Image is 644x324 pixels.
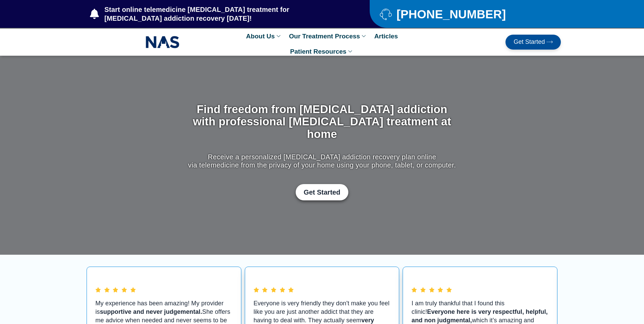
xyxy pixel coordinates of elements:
a: Patient Resources [287,44,357,59]
img: NAS_email_signature-removebg-preview.png [146,34,180,50]
a: Start online telemedicine [MEDICAL_DATA] treatment for [MEDICAL_DATA] addiction recovery [DATE]! [90,5,343,23]
a: Get Started [505,35,561,50]
div: Get Started with Suboxone Treatment by filling-out this new patient packet form [186,184,458,200]
span: [PHONE_NUMBER] [395,10,506,18]
a: Articles [371,29,401,44]
span: Get Started [514,39,545,46]
span: Get Started [304,188,341,196]
a: About Us [243,29,286,44]
h1: Find freedom from [MEDICAL_DATA] addiction with professional [MEDICAL_DATA] treatment at home [186,103,458,140]
span: Start online telemedicine [MEDICAL_DATA] treatment for [MEDICAL_DATA] addiction recovery [DATE]! [103,5,343,23]
b: Everyone here is very respectful, helpful, and non judgmental, [411,308,548,324]
b: supportive and never judgemental. [100,308,202,315]
a: [PHONE_NUMBER] [380,8,544,20]
a: Get Started [296,184,349,200]
a: Our Treatment Process [286,29,371,44]
p: Receive a personalized [MEDICAL_DATA] addiction recovery plan online via telemedicine from the pr... [186,153,458,169]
